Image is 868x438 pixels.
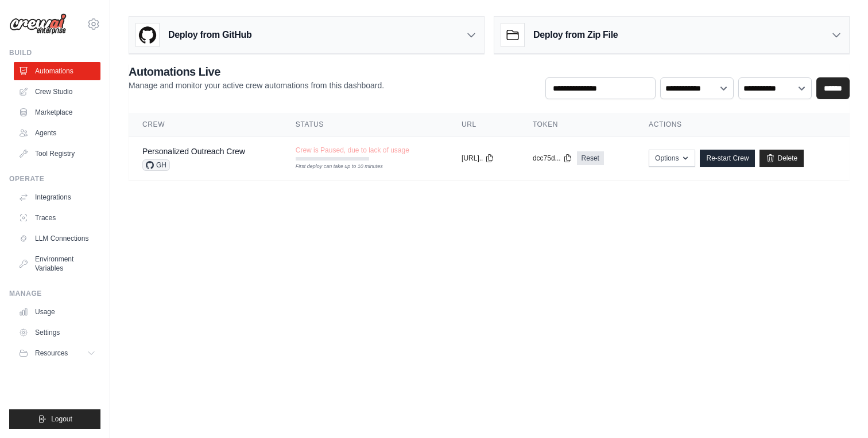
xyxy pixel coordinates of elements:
[9,409,100,429] button: Logout
[14,344,100,362] button: Resources
[14,124,100,142] a: Agents
[282,113,448,136] th: Status
[14,144,100,163] a: Tool Registry
[519,113,635,136] th: Token
[9,48,100,57] div: Build
[448,113,519,136] th: URL
[649,150,695,167] button: Options
[136,24,159,46] img: GitHub Logo
[9,13,67,35] img: Logo
[14,62,100,80] a: Automations
[14,323,100,342] a: Settings
[142,159,170,171] span: GH
[577,151,604,165] a: Reset
[14,103,100,122] a: Marketplace
[129,80,384,91] p: Manage and monitor your active crew automations from this dashboard.
[51,414,72,424] span: Logout
[14,250,100,277] a: Environment Variables
[533,154,572,163] button: dcc75d...
[129,64,384,80] h2: Automations Live
[700,150,755,167] a: Re-start Crew
[296,146,409,155] span: Crew is Paused, due to lack of usage
[129,113,282,136] th: Crew
[533,28,618,42] h3: Deploy from Zip File
[14,209,100,227] a: Traces
[635,113,850,136] th: Actions
[759,150,804,167] a: Delete
[168,28,251,42] h3: Deploy from GitHub
[14,303,100,321] a: Usage
[296,163,369,171] div: First deploy can take up to 10 minutes
[142,147,245,156] a: Personalized Outreach Crew
[14,229,100,248] a: LLM Connections
[9,289,100,298] div: Manage
[14,188,100,206] a: Integrations
[35,349,68,358] span: Resources
[9,174,100,183] div: Operate
[14,83,100,101] a: Crew Studio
